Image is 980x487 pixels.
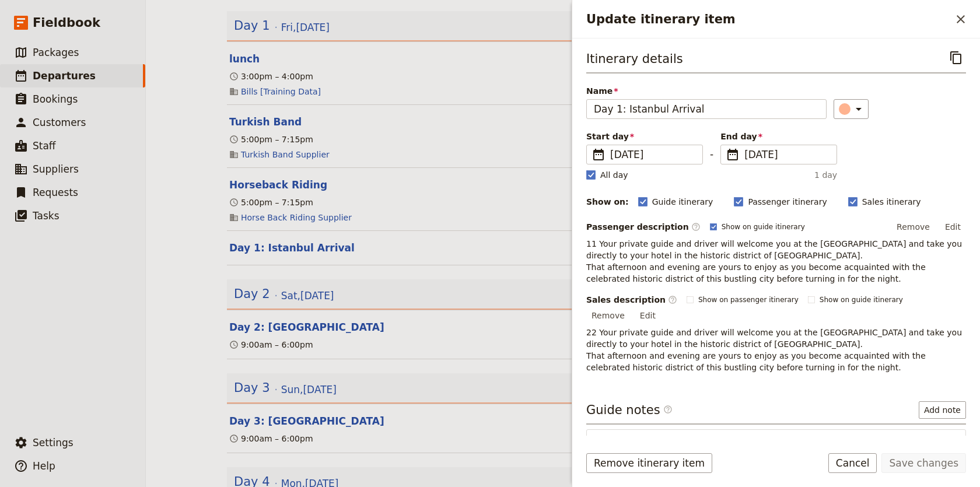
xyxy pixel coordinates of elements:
span: Fri , [DATE] [281,20,330,34]
button: Save changes [881,453,966,473]
div: 5:00pm – 7:15pm [229,197,313,208]
button: Add note [919,401,966,419]
button: Remove [586,307,630,324]
span: ​ [726,148,740,162]
span: Guide itinerary [652,196,713,208]
span: [DATE] [744,148,829,162]
span: End day [720,131,837,142]
button: Edit day information [234,379,337,397]
div: ​ [840,102,866,116]
button: Edit day information [234,17,330,34]
span: ​ [663,405,673,414]
span: Tasks [33,210,60,222]
h3: Guide notes [586,401,673,419]
p: 22 Your private guide and driver will welcome you at the [GEOGRAPHIC_DATA] and take you directly ... [586,327,966,373]
button: Edit this itinerary item [229,52,260,66]
label: Passenger description [586,221,701,233]
span: Day 3 [234,379,270,397]
span: 1 day [814,169,837,181]
span: Customers [33,117,86,128]
span: ​ [668,295,677,304]
button: Edit this itinerary item [229,115,302,129]
button: Edit this itinerary item [229,241,355,255]
button: Edit [635,307,661,324]
span: Departures [33,70,96,82]
span: All day [600,169,628,181]
button: Edit [940,218,966,236]
span: Sun , [DATE] [281,383,337,397]
span: Suppliers [33,163,79,175]
span: Bookings [33,93,78,105]
button: Remove [891,218,935,236]
span: ​ [663,405,673,419]
a: Horse Back Riding Supplier [241,212,352,223]
input: Name [586,99,827,119]
button: Edit day information [234,285,334,303]
p: 11 Your private guide and driver will welcome you at the [GEOGRAPHIC_DATA] and take you directly ... [586,238,966,285]
button: Edit this itinerary item [229,178,327,192]
button: Remove itinerary item [586,453,712,473]
span: Start day [586,131,703,142]
button: Edit this itinerary item [229,320,384,334]
span: Day 1 [234,17,270,34]
span: ​ [691,222,701,232]
span: Settings [33,437,73,449]
span: Staff [33,140,56,152]
a: Bills [Training Data] [241,86,321,97]
div: 9:00am – 6:00pm [229,433,313,444]
button: ​ [834,99,869,119]
span: Show on guide itinerary [722,222,805,232]
button: Close drawer [951,9,971,29]
span: Name [586,85,827,97]
a: Turkish Band Supplier [241,149,330,160]
button: Edit this itinerary item [229,414,384,428]
span: Show on passenger itinerary [698,295,799,304]
span: Sales itinerary [862,196,921,208]
span: Help [33,460,55,472]
div: 3:00pm – 4:00pm [229,71,313,82]
h2: Update itinerary item [586,10,951,28]
span: Sat , [DATE] [281,289,334,303]
h3: Itinerary details [586,50,683,68]
button: Actions [939,435,958,454]
div: 5:00pm – 7:15pm [229,134,313,145]
span: Requests [33,187,78,198]
div: 9:00am – 6:00pm [229,339,313,351]
label: Sales description [586,294,677,306]
span: - [710,147,713,164]
div: Show on: [586,196,629,208]
span: Show on guide itinerary [820,295,903,304]
span: [DATE] [610,148,695,162]
button: Cancel [828,453,877,473]
span: ​ [591,148,605,162]
span: Day 2 [234,285,270,303]
span: Passenger itinerary [748,196,827,208]
span: Packages [33,47,79,58]
button: Copy itinerary item [946,48,966,68]
span: Fieldbook [33,14,100,31]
